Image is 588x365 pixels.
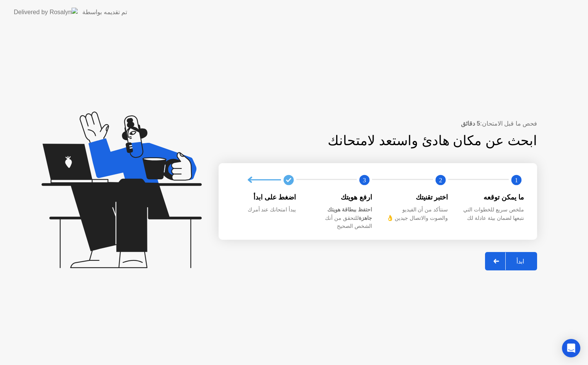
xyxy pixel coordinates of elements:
[562,339,580,357] div: Open Intercom Messenger
[309,206,372,231] div: للتحقق من أنك الشخص الصحيح
[309,192,372,202] div: ارفع هويتك
[82,8,127,17] div: تم تقديمه بواسطة
[268,131,537,151] div: ابحث عن مكان هادئ واستعد لامتحانك
[439,176,442,183] text: 2
[384,192,448,202] div: اختبر تقنيتك
[515,176,518,183] text: 1
[14,8,78,16] img: Delivered by Rosalyn
[506,258,535,265] div: ابدأ
[327,206,372,221] b: احتفظ ببطاقة هويتك جاهزة
[461,120,480,127] b: 5 دقائق
[384,206,448,222] div: سنتأكد من أن الفيديو والصوت والاتصال جيدين 👌
[232,192,296,202] div: اضغط على ابدأ
[232,206,296,214] div: يبدأ امتحانك عند أمرك
[219,119,537,128] div: فحص ما قبل الامتحان:
[485,252,537,270] button: ابدأ
[461,192,524,202] div: ما يمكن توقعه
[363,176,366,183] text: 3
[461,206,524,222] div: ملخص سريع للخطوات التي نتبعها لضمان بيئة عادلة لك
